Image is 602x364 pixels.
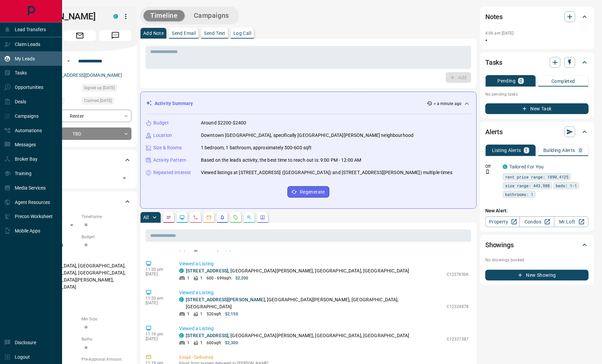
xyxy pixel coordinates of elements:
[179,268,184,273] div: condos.ca
[186,296,443,310] p: , [GEOGRAPHIC_DATA][PERSON_NAME], [GEOGRAPHIC_DATA], [GEOGRAPHIC_DATA]
[207,275,231,281] p: 600 - 699 sqft
[81,336,131,342] p: Baths:
[64,30,96,41] span: Email
[485,240,514,250] h2: Showings
[503,164,507,169] div: condos.ca
[485,11,503,22] h2: Notes
[519,216,554,227] a: Condos
[579,148,582,153] p: 0
[187,311,189,317] p: 1
[505,182,550,189] span: size range: 443,988
[485,103,589,114] button: New Task
[207,340,221,346] p: 600 sqft
[233,31,251,36] p: Log Call
[28,254,131,260] p: Areas Searched:
[179,333,184,338] div: condos.ca
[551,79,575,84] p: Completed
[485,89,589,99] p: No pending tasks
[186,333,228,338] a: [STREET_ADDRESS]
[113,14,118,19] div: condos.ca
[200,340,203,346] p: 1
[146,301,169,305] p: [DATE]
[179,289,469,296] p: Viewed a Listing
[28,260,131,293] p: [GEOGRAPHIC_DATA], [GEOGRAPHIC_DATA], [GEOGRAPHIC_DATA], [GEOGRAPHIC_DATA], [GEOGRAPHIC_DATA][PER...
[447,304,469,310] p: C12324878
[81,84,131,94] div: Tue Aug 12 2025
[233,215,238,220] svg: Requests
[64,57,72,65] button: Open
[146,272,169,276] p: [DATE]
[235,275,249,281] p: $2,200
[509,164,544,169] a: Tailored For You
[201,157,361,164] p: Based on the lead's activity, the best time to reach out is: 9:00 PM - 12:00 AM
[153,144,182,151] p: Size & Rooms
[81,214,131,220] p: Timeframe:
[84,97,112,104] span: Claimed [DATE]
[485,124,589,140] div: Alerts
[225,340,238,346] p: $2,300
[201,144,312,151] p: 1 bedroom, 1 bathroom, approximately 500-600 sqft
[447,336,469,342] p: C12337387
[166,215,171,220] svg: Notes
[28,296,131,302] p: Motivation:
[260,215,265,220] svg: Agent Actions
[543,148,575,153] p: Building Alerts
[153,132,172,139] p: Location
[200,311,203,317] p: 1
[201,132,414,139] p: Downtown [GEOGRAPHIC_DATA], specifically [GEOGRAPHIC_DATA][PERSON_NAME] neighbourhood
[179,215,185,220] svg: Lead Browsing Activity
[187,10,236,21] button: Campaigns
[153,169,191,176] p: Repeated Interest
[144,10,184,21] button: Timeline
[519,79,522,83] p: 0
[81,234,131,240] p: Budget:
[179,354,469,361] p: Email - Delivered
[146,296,169,301] p: 11:20 pm
[434,101,461,107] p: < a minute ago
[155,100,193,107] p: Activity Summary
[556,182,577,189] span: beds: 1-1
[179,297,184,302] div: condos.ca
[247,215,252,220] svg: Opportunities
[287,186,329,198] button: Regenerate
[485,57,502,68] h2: Tasks
[485,257,589,263] p: No showings booked
[187,275,189,281] p: 1
[186,268,228,273] a: [STREET_ADDRESS]
[172,31,196,36] p: Send Email
[485,270,589,280] button: New Showing
[186,332,409,339] p: , [GEOGRAPHIC_DATA][PERSON_NAME], [GEOGRAPHIC_DATA], [GEOGRAPHIC_DATA]
[485,31,514,36] p: 4:06 am [DATE]
[447,271,469,277] p: C12278506
[28,127,131,140] div: TBD
[505,191,533,198] span: bathrooms: 1
[554,216,589,227] a: Mr.Loft
[28,152,131,168] div: Tags
[193,215,198,220] svg: Calls
[485,163,499,169] p: Off
[206,215,212,220] svg: Emails
[153,157,186,164] p: Activity Pattern
[207,311,221,317] p: 520 sqft
[146,336,169,341] p: [DATE]
[143,31,164,36] p: Add Note
[146,332,169,336] p: 11:19 pm
[28,110,131,122] div: Renter
[200,275,203,281] p: 1
[146,267,169,272] p: 11:20 pm
[187,340,189,346] p: 1
[492,148,521,153] p: Listing Alerts
[485,54,589,70] div: Tasks
[485,216,520,227] a: Property
[497,79,515,83] p: Pending
[81,356,131,362] p: Pre-Approval Amount:
[485,169,490,174] svg: Push Notification Only
[179,260,469,267] p: Viewed a Listing
[84,85,115,91] span: Signed up [DATE]
[28,11,103,22] h1: [PERSON_NAME]
[201,169,452,176] p: Viewed listings at [STREET_ADDRESS] ([GEOGRAPHIC_DATA]) and [STREET_ADDRESS][PERSON_NAME]) multip...
[143,215,149,220] p: All
[485,207,589,214] p: New Alert:
[220,215,225,220] svg: Listing Alerts
[179,325,469,332] p: Viewed a Listing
